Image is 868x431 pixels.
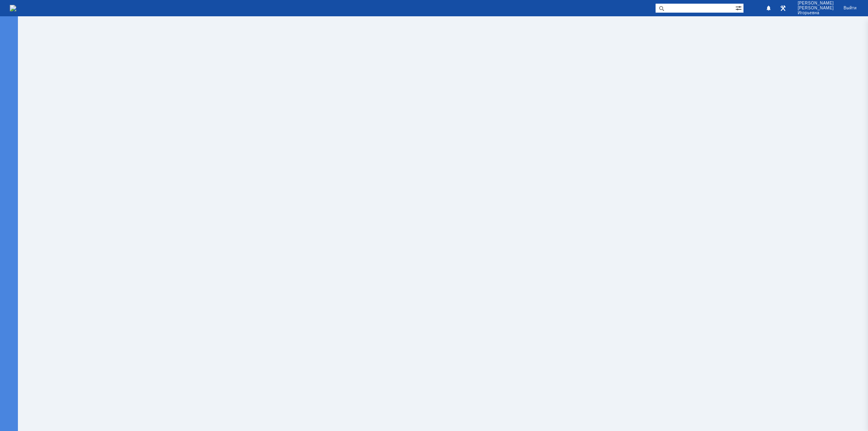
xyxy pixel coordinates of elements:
[798,1,834,6] span: [PERSON_NAME]
[798,6,834,11] span: [PERSON_NAME]
[10,5,16,11] img: logo
[798,11,834,15] span: Игорьевна
[10,5,16,11] a: Перейти на домашнюю страницу
[778,3,788,13] a: Перейти в интерфейс администратора
[735,4,743,11] span: Расширенный поиск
